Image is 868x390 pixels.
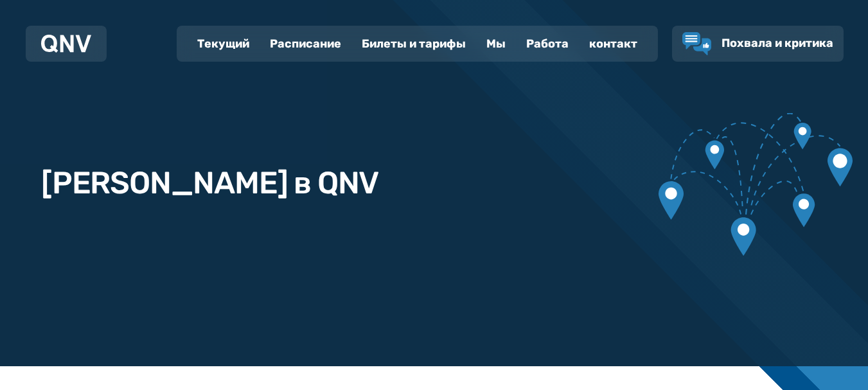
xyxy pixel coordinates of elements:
[659,88,853,281] img: Подключенные маркеры карты
[362,37,466,51] font: Билеты и тарифы
[351,27,476,60] a: Билеты и тарифы
[589,37,637,51] font: контакт
[41,164,378,201] font: [PERSON_NAME] в QNV
[260,27,351,60] a: Расписание
[516,27,579,60] a: Работа
[270,37,341,51] font: Расписание
[486,37,506,51] font: Мы
[579,27,648,60] a: контакт
[476,27,516,60] a: Мы
[526,37,569,51] font: Работа
[722,36,833,50] font: Похвала и критика
[187,27,260,60] a: Текущий
[197,37,249,51] font: Текущий
[41,31,91,57] a: Логотип QNV
[682,32,833,55] a: Похвала и критика
[41,35,91,53] img: Логотип QNV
